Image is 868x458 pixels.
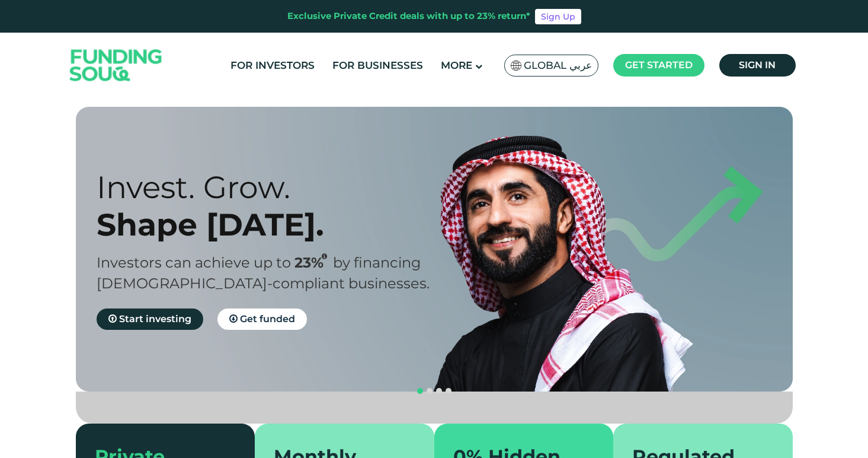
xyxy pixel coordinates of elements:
[425,386,434,396] button: navigation
[444,386,453,396] button: navigation
[240,313,295,325] span: Get funded
[217,308,307,330] a: Get funded
[97,254,291,271] span: Investors can achieve up to
[97,206,455,243] div: Shape [DATE].
[97,308,203,330] a: Start investing
[329,56,426,75] a: For Businesses
[322,253,327,260] i: 23% IRR (expected) ~ 15% Net yield (expected)
[625,59,693,71] span: Get started
[287,9,530,23] div: Exclusive Private Credit deals with up to 23% return*
[228,56,318,75] a: For Investors
[535,9,581,24] a: Sign Up
[441,59,472,71] span: More
[294,254,333,271] span: 23%
[58,36,174,96] img: Logo
[511,61,521,71] img: SA Flag
[97,168,455,206] div: Invest. Grow.
[719,54,796,77] a: Sign in
[739,59,776,71] span: Sign in
[119,313,191,325] span: Start investing
[434,386,444,396] button: navigation
[415,386,425,396] button: navigation
[524,59,592,72] span: Global عربي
